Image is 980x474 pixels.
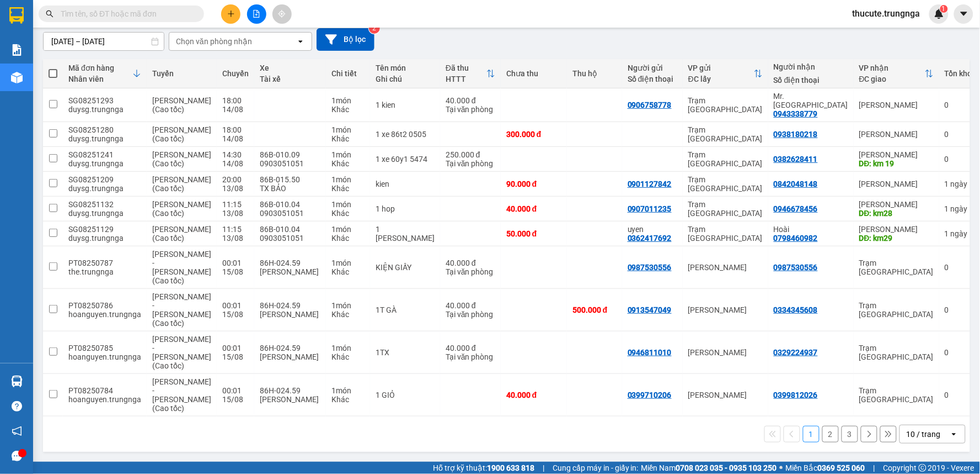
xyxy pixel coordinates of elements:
[68,225,141,234] div: SG08251129
[331,267,365,276] div: Khác
[446,96,495,105] div: 40.000 đ
[222,209,249,218] div: 13/08
[222,175,249,184] div: 20:00
[859,101,934,109] div: [PERSON_NAME]
[331,301,365,310] div: 1 món
[628,306,672,314] div: 0913547049
[774,391,818,399] div: 0399812026
[844,7,929,20] span: thucute.trungnga
[774,62,848,71] div: Người nhận
[780,466,783,470] span: ⚪️
[506,69,561,78] div: Chưa thu
[506,180,561,188] div: 90.000 đ
[68,134,141,143] div: duysg.trungnga
[446,301,495,310] div: 40.000 đ
[260,395,320,404] div: [PERSON_NAME]
[945,69,972,78] div: Tồn kho
[331,386,365,395] div: 1 món
[68,175,141,184] div: SG08251209
[688,200,763,218] div: Trạm [GEOGRAPHIC_DATA]
[331,395,365,404] div: Khác
[951,204,968,213] span: ngày
[260,301,320,310] div: 86H-024.59
[822,426,839,443] button: 2
[774,204,818,213] div: 0946678456
[68,105,141,114] div: duysg.trungnga
[222,395,249,404] div: 15/08
[247,4,266,24] button: file-add
[222,352,249,361] div: 15/08
[774,155,818,164] div: 0382628411
[940,5,948,13] sup: 1
[951,229,968,238] span: ngày
[774,263,818,272] div: 0987530556
[774,180,818,188] div: 0842048148
[11,376,23,387] img: warehouse-icon
[222,125,249,134] div: 18:00
[68,150,141,159] div: SG08251241
[222,200,249,209] div: 11:15
[222,150,249,159] div: 14:30
[487,464,534,472] strong: 1900 633 818
[152,250,211,285] span: [PERSON_NAME] - [PERSON_NAME] (Cao tốc)
[688,150,763,168] div: Trạm [GEOGRAPHIC_DATA]
[260,234,320,243] div: 0903051051
[859,301,934,319] div: Trạm [GEOGRAPHIC_DATA]
[859,344,934,361] div: Trạm [GEOGRAPHIC_DATA]
[68,209,141,218] div: duysg.trungnga
[68,259,141,267] div: PT08250787
[260,209,320,218] div: 0903051051
[506,391,561,399] div: 40.000 đ
[440,59,501,88] th: Toggle SortBy
[688,263,763,272] div: [PERSON_NAME]
[945,229,972,238] div: 1
[376,225,435,243] div: 1 kien bong
[331,259,365,267] div: 1 món
[222,234,249,243] div: 13/08
[945,263,972,272] div: 0
[543,462,544,474] span: |
[152,377,211,413] span: [PERSON_NAME] - [PERSON_NAME] (Cao tốc)
[253,10,260,18] span: file-add
[222,301,249,310] div: 00:01
[572,306,617,314] div: 500.000 đ
[859,64,925,72] div: VP nhận
[774,225,848,234] div: Hoài
[260,344,320,352] div: 86H-024.59
[369,23,380,34] sup: 2
[272,4,292,24] button: aim
[331,134,365,143] div: Khác
[331,234,365,243] div: Khác
[859,75,925,83] div: ĐC giao
[506,229,561,238] div: 50.000 đ
[222,267,249,276] div: 15/08
[260,150,320,159] div: 86B-010.09
[859,259,934,276] div: Trạm [GEOGRAPHIC_DATA]
[446,64,486,72] div: Đã thu
[260,184,320,193] div: TX BẢO
[859,130,934,139] div: [PERSON_NAME]
[376,101,435,109] div: 1 kien
[433,462,534,474] span: Hỗ trợ kỹ thuật:
[842,426,858,443] button: 3
[774,348,818,357] div: 0329224937
[553,462,639,474] span: Cung cấp máy in - giấy in:
[222,159,249,168] div: 14/08
[854,59,939,88] th: Toggle SortBy
[152,125,211,143] span: [PERSON_NAME] (Cao tốc)
[628,180,672,188] div: 0901127842
[152,225,211,243] span: [PERSON_NAME] (Cao tốc)
[688,75,754,83] div: ĐC lấy
[61,8,191,20] input: Tìm tên, số ĐT hoặc mã đơn
[68,184,141,193] div: duysg.trungnga
[859,234,934,243] div: DĐ: km29
[331,175,365,184] div: 1 món
[222,310,249,319] div: 15/08
[446,75,486,83] div: HTTT
[376,263,435,272] div: KIỆN GIẤY
[331,352,365,361] div: Khác
[446,259,495,267] div: 40.000 đ
[376,64,435,72] div: Tên món
[859,200,934,209] div: [PERSON_NAME]
[68,64,132,72] div: Mã đơn hàng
